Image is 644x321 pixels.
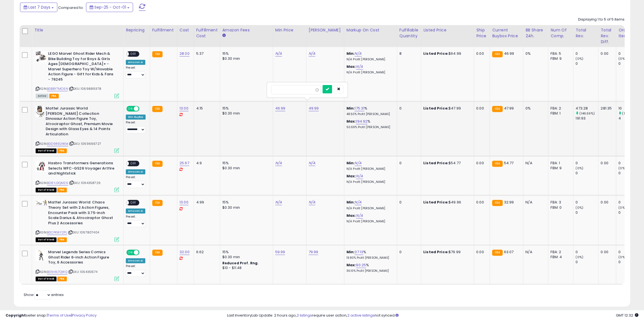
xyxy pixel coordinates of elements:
span: OFF [139,106,148,111]
span: | SKU: 1069666727 [69,141,101,146]
a: B0D9R924KM [47,141,68,146]
a: 46.99 [275,106,286,111]
a: Terms of Use [48,313,71,318]
div: 0 [399,250,417,255]
span: 54.77 [504,160,514,166]
div: $0.30 min [222,205,269,210]
div: 0% [525,51,544,56]
a: N/A [356,173,363,179]
div: 0 [576,200,598,205]
a: 32.00 [180,249,190,255]
b: Listed Price: [423,200,449,205]
div: Cost [180,27,191,33]
span: Last 7 Days [28,4,50,10]
div: Fulfillable Quantity [399,27,419,39]
a: 13.00 [180,106,188,111]
div: Amazon AI [126,60,145,65]
a: 175.31 [355,106,364,111]
a: Privacy Policy [72,313,97,318]
span: FBA [57,237,67,242]
div: $0.30 min [222,255,269,260]
div: N/A [525,250,544,255]
div: FBA: 3 [550,200,569,205]
div: FBA: 2 [550,106,569,111]
span: 63.07 [504,249,514,255]
div: 0 [618,210,641,215]
div: Current Buybox Price [492,27,521,39]
div: 281.35 [601,106,612,111]
a: 79.99 [309,249,318,255]
div: ASIN: [36,51,119,98]
small: FBA [152,106,163,112]
a: 25.67 [180,160,189,166]
small: FBA [492,250,502,256]
small: (0%) [576,255,583,259]
b: Listed Price: [423,160,449,166]
div: Preset: [126,264,146,277]
div: 0 [618,260,641,265]
img: 41MaWPd6ACL._SL40_.jpg [36,106,44,117]
div: 15% [222,200,269,205]
img: 51NSXHImU0L._SL40_.jpg [36,51,47,62]
img: 41eomyavkMS._SL40_.jpg [36,161,47,172]
div: 0 [576,51,598,56]
b: LEGO Marvel Ghost Rider Mech & Bike Building Toy for Boys & Girls Ages [DEMOGRAPHIC_DATA]+ - Marv... [48,51,116,83]
span: OFF [129,52,138,56]
a: B0BBY7MC6N [47,86,68,91]
div: 0 [576,171,598,176]
b: Max: [346,119,356,124]
small: Amazon Fees. [222,33,226,38]
div: 0.00 [601,51,612,56]
div: $0.30 min [222,166,269,171]
div: 0 [576,260,598,265]
b: Listed Price: [423,106,449,111]
a: B0CPKWY2PL [47,230,67,235]
p: 19.80% Profit [PERSON_NAME] [346,256,393,260]
small: (0%) [576,56,583,61]
a: 2 active listings [347,313,375,318]
p: N/A Profit [PERSON_NAME] [346,180,393,184]
div: 0 [618,200,641,205]
div: % [346,263,393,273]
div: $10 - $11.48 [222,266,269,270]
a: N/A [355,200,361,205]
div: Displaying 1 to 5 of 5 items [578,17,625,22]
button: Last 7 Days [20,3,57,12]
div: Win BuyBox [126,115,146,120]
strong: Copyright [6,313,26,318]
div: N/A [525,200,544,205]
img: 41ZJSyXEgHL._SL40_.jpg [36,250,47,261]
div: Fulfillment Cost [196,27,218,39]
span: OFF [139,250,148,255]
span: | SKU: 1069889378 [69,86,101,91]
div: 0 [618,161,641,166]
div: 0 [399,200,417,205]
div: 0 [576,250,598,255]
div: 0 [618,61,641,66]
a: 2 listings [297,313,312,318]
div: % [346,250,393,260]
div: 473.28 [576,106,598,111]
div: Preset: [126,66,146,78]
p: N/A Profit [PERSON_NAME] [346,71,393,74]
div: 0 [399,106,417,111]
div: Amazon AI [126,258,145,263]
div: Amazon AI [126,208,145,213]
div: 15% [222,250,269,255]
b: Listed Price: [423,249,449,255]
div: Min Price [275,27,304,33]
p: 36.10% Profit [PERSON_NAME] [346,269,393,273]
span: | SKU: 1064358729 [69,181,100,185]
div: Fulfillment [152,27,175,33]
span: 2025-10-9 12:32 GMT [616,313,638,318]
div: 15% [222,161,269,166]
div: seller snap | | [6,313,97,318]
span: FBA [57,188,67,192]
div: FBM: 9 [550,56,569,61]
div: 0.00 [601,200,612,205]
div: 0 [618,250,641,255]
span: All listings currently available for purchase on Amazon [36,94,48,98]
span: OFF [129,161,138,166]
div: % [346,106,393,116]
small: (0%) [576,166,583,170]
